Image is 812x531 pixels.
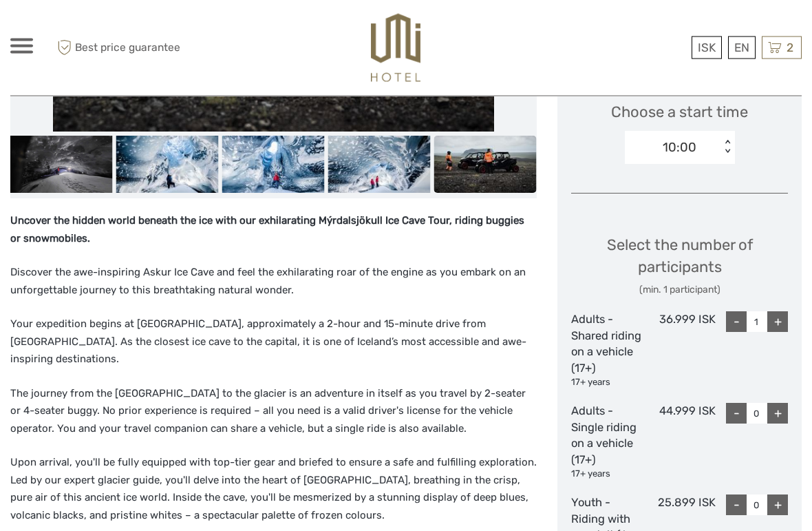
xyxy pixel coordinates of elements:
[784,41,795,54] span: 2
[10,455,537,525] p: Upon arrival, you'll be fully equipped with top-tier gear and briefed to ensure a safe and fulfil...
[10,264,537,300] p: Discover the awe-inspiring Askur Ice Cave and feel the exhilarating roar of the engine as you emb...
[726,495,747,516] div: -
[371,14,420,82] img: 526-1e775aa5-7374-4589-9d7e-5793fb20bdfc_logo_big.jpg
[767,404,788,424] div: +
[11,6,52,47] button: Open LiveChat chat widget
[643,404,716,481] div: 44.999 ISK
[10,386,537,439] p: The journey from the [GEOGRAPHIC_DATA] to the glacier is an adventure in itself as you travel by ...
[222,136,325,194] img: ab0b4ba361134c48a3a7218f6df58920_slider_thumbnail.jpeg
[767,495,788,516] div: +
[721,140,733,155] div: < >
[728,37,756,59] div: EN
[726,312,747,333] div: -
[328,136,431,194] img: 881cae6e93d1441c979e80b4acfd6570_slider_thumbnail.jpeg
[643,312,716,390] div: 36.999 ISK
[571,284,788,298] div: (min. 1 participant)
[10,316,537,369] p: Your expedition begins at [GEOGRAPHIC_DATA], approximately a 2-hour and 15-minute drive from [GEO...
[571,377,643,390] div: 17+ years
[767,312,788,333] div: +
[611,102,748,123] span: Choose a start time
[571,235,788,298] div: Select the number of participants
[698,41,716,54] span: ISK
[116,136,219,194] img: b146292bbf6c4a4db6d2848b8dec9120_slider_thumbnail.jpeg
[54,37,209,59] span: Best price guarantee
[663,139,696,157] div: 10:00
[571,312,643,390] div: Adults - Shared riding on a vehicle (17+)
[571,468,643,481] div: 17+ years
[571,404,643,481] div: Adults - Single riding on a vehicle (17+)
[10,215,524,245] strong: Uncover the hidden world beneath the ice with our exhilarating Mýrdalsjökull Ice Cave Tour, ridin...
[434,136,537,194] img: ee4a1a542c904cd79a37b2e85fc095e5_slider_thumbnail.jpeg
[726,404,747,424] div: -
[10,136,113,194] img: a6505038a9a94cf69139214099bba627_slider_thumbnail.png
